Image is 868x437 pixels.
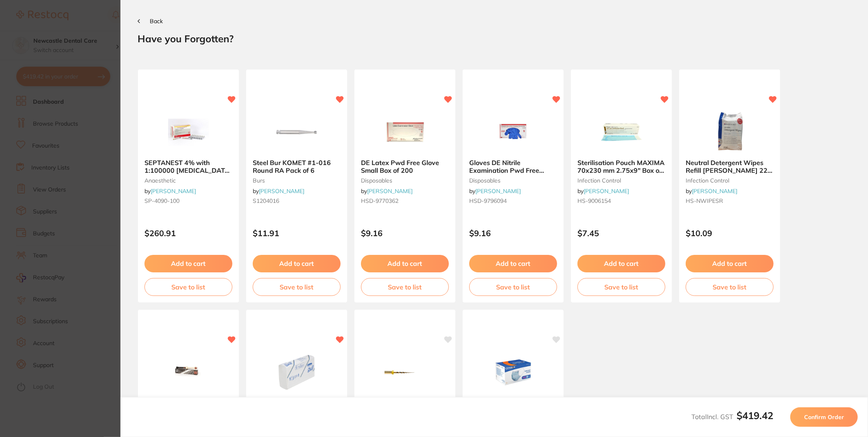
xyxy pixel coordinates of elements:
button: Save to list [253,278,341,296]
span: Back [150,17,163,25]
p: $11.91 [253,228,341,238]
b: $419.42 [737,409,773,422]
b: Steel Bur KOMET #1-016 Round RA Pack of 6 [253,159,341,174]
button: Add to cart [361,255,449,272]
p: $9.16 [361,228,449,238]
img: Sterilisation Pouch MAXIMA 70x230 mm 2.75x9" Box of 200 [595,112,648,152]
button: Add to cart [577,255,665,272]
button: Save to list [469,278,557,296]
img: SEPTANEST 4% with 1:100000 adrenalin 2.2ml 2xBox 50 GOLD [162,112,215,152]
img: Gloves DE Nitrile Examination Pwd Free Small Box 200 [487,112,540,152]
a: [PERSON_NAME] [692,187,737,195]
button: Save to list [144,278,232,296]
b: Neutral Detergent Wipes Refill HENRY SCHEIN 220 pack [686,159,774,174]
img: Neutral Detergent Wipes Refill HENRY SCHEIN 220 pack [703,112,756,152]
a: [PERSON_NAME] [367,187,413,195]
img: Steel Bur KOMET #1-016 Round RA Pack of 6 [270,112,323,152]
span: by [577,187,629,195]
a: [PERSON_NAME] [475,187,521,195]
p: $7.45 [577,228,665,238]
span: by [253,187,304,195]
button: Save to list [577,278,665,296]
button: Add to cart [469,255,557,272]
b: DE Latex Pwd Free Glove Small Box of 200 [361,159,449,174]
small: S1204016 [253,198,341,204]
b: Sterilisation Pouch MAXIMA 70x230 mm 2.75x9" Box of 200 [577,159,665,174]
button: Add to cart [686,255,774,272]
span: by [144,187,196,195]
span: Total Incl. GST [691,413,773,421]
small: burs [253,177,341,184]
button: Save to list [361,278,449,296]
img: HS CRITERION Mask Blue Earloop Level 2 Box of 50 [487,352,540,393]
b: SEPTANEST 4% with 1:100000 adrenalin 2.2ml 2xBox 50 GOLD [144,159,232,174]
img: Scott - Compact - Hand Towels [270,352,323,393]
a: [PERSON_NAME] [584,187,629,195]
p: $260.91 [144,228,232,238]
h2: Have you Forgotten? [138,33,851,45]
button: Confirm Order [790,407,858,427]
img: GAENIAL POSTERIOR Syringe P-A3 1 x 2.7ml (4.7g) [162,352,215,393]
small: disposables [469,177,557,184]
button: Save to list [686,278,774,296]
small: HSD-9796094 [469,198,557,204]
b: Gloves DE Nitrile Examination Pwd Free Small Box 200 [469,159,557,174]
small: infection control [577,177,665,184]
p: $9.16 [469,228,557,238]
img: DE Latex Pwd Free Glove Small Box of 200 [378,112,431,152]
small: anaesthetic [144,177,232,184]
small: HSD-9770362 [361,198,449,204]
button: Add to cart [144,255,232,272]
p: $10.09 [686,228,774,238]
small: disposables [361,177,449,184]
button: Back [138,18,163,24]
span: by [686,187,737,195]
small: HS-NWIPESR [686,198,774,204]
a: [PERSON_NAME] [151,187,196,195]
span: Confirm Order [804,413,844,421]
img: ProTaper Gold Rotary File Shaping SX 19mm [378,352,431,393]
small: infection control [686,177,774,184]
span: by [469,187,521,195]
span: by [361,187,413,195]
small: SP-4090-100 [144,198,232,204]
small: HS-9006154 [577,198,665,204]
a: [PERSON_NAME] [259,187,304,195]
button: Add to cart [253,255,341,272]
